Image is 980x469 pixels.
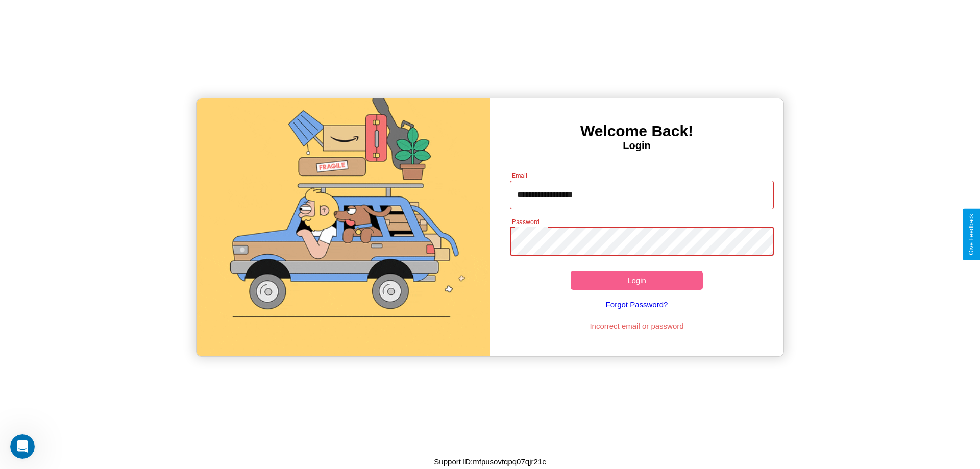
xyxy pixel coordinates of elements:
p: Incorrect email or password [505,319,769,333]
a: Forgot Password? [505,290,769,319]
p: Support ID: mfpusovtqpq07qjr21c [434,455,546,468]
h4: Login [490,140,783,152]
label: Password [512,217,539,226]
button: Login [571,271,703,290]
iframe: Intercom live chat [10,434,35,459]
label: Email [512,171,528,180]
div: Give Feedback [968,214,975,255]
h3: Welcome Back! [490,122,783,140]
img: gif [197,98,490,356]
